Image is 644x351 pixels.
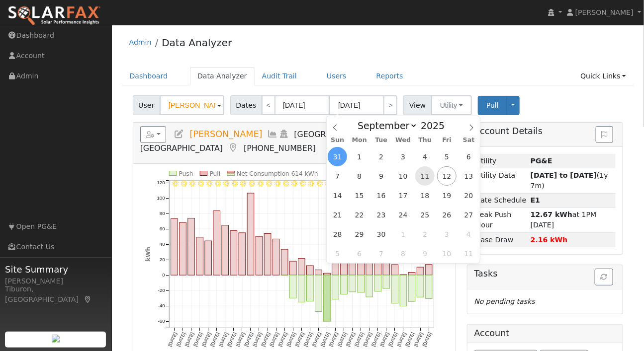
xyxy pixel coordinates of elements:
[396,332,407,348] text: [DATE]
[349,137,370,143] span: Mon
[222,225,229,276] rect: onclick=""
[206,181,212,187] i: 8/05 - Clear
[303,332,314,348] text: [DATE]
[209,170,220,177] text: Pull
[596,126,613,143] button: Issue History
[531,211,572,218] strong: 12.67 kWh
[273,239,279,276] rect: onclick=""
[198,181,204,187] i: 8/04 - Clear
[181,181,187,187] i: 8/02 - Clear
[235,332,246,348] text: [DATE]
[256,236,263,275] rect: onclick=""
[366,257,373,276] rect: onclick=""
[413,332,425,348] text: [DATE]
[252,332,263,348] text: [DATE]
[285,332,297,348] text: [DATE]
[392,275,399,303] rect: onclick=""
[393,186,413,205] span: September 17, 2025
[158,319,165,324] text: -60
[358,252,365,276] rect: onclick=""
[320,332,331,348] text: [DATE]
[350,166,369,186] span: September 8, 2025
[324,275,331,321] rect: onclick=""
[173,181,179,187] i: 8/01 - Clear
[218,332,229,348] text: [DATE]
[393,166,413,186] span: September 10, 2025
[393,205,413,224] span: September 24, 2025
[239,233,246,275] rect: onclick=""
[158,303,165,309] text: -40
[327,137,349,143] span: Sun
[275,181,280,187] i: 8/13 - Clear
[418,120,454,131] input: Year
[319,67,354,85] a: Users
[353,120,418,132] select: Month
[371,166,391,186] span: September 9, 2025
[437,224,457,244] span: October 3, 2025
[531,236,568,244] strong: 2.16 kWh
[374,253,381,275] rect: onclick=""
[387,332,399,348] text: [DATE]
[349,255,356,275] rect: onclick=""
[414,137,436,143] span: Thu
[157,180,165,185] text: 120
[232,181,238,187] i: 8/08 - Clear
[215,181,221,187] i: 8/06 - Clear
[167,332,178,348] text: [DATE]
[393,244,413,263] span: October 8, 2025
[269,332,280,348] text: [DATE]
[300,181,306,187] i: 8/16 - Clear
[529,208,616,232] td: at 1PM [DATE]
[575,8,634,16] span: [PERSON_NAME]
[266,181,272,187] i: 8/12 - Clear
[298,275,305,302] rect: onclick=""
[237,170,318,177] text: Net Consumption 614 kWh
[201,332,212,348] text: [DATE]
[160,241,165,247] text: 40
[474,297,535,305] i: No pending tasks
[180,222,186,275] rect: onclick=""
[595,269,613,285] button: Refresh
[392,137,414,143] span: Wed
[459,205,478,224] span: September 27, 2025
[350,205,369,224] span: September 22, 2025
[184,332,195,348] text: [DATE]
[358,275,365,292] rect: onclick=""
[350,186,369,205] span: September 15, 2025
[371,205,391,224] span: September 23, 2025
[366,275,373,297] rect: onclick=""
[7,5,101,26] img: SolarFax
[332,275,339,299] rect: onclick=""
[315,270,322,275] rect: onclick=""
[415,244,435,263] span: October 9, 2025
[459,224,478,244] span: October 4, 2025
[474,126,616,137] h5: Account Details
[171,218,178,275] rect: onclick=""
[247,193,254,275] rect: onclick=""
[160,257,165,262] text: 20
[486,101,499,109] span: Pull
[317,181,323,187] i: 8/18 - Clear
[175,332,186,348] text: [DATE]
[84,295,92,303] a: Map
[437,147,457,166] span: September 5, 2025
[474,193,529,208] td: Rate Schedule
[189,181,195,187] i: 8/03 - Clear
[324,273,331,275] rect: onclick=""
[474,154,529,168] td: Utility
[230,95,262,115] span: Dates
[350,147,369,166] span: September 1, 2025
[328,205,347,224] span: September 21, 2025
[474,168,529,193] td: Utility Data
[160,95,224,115] input: Select a User
[409,273,416,276] rect: onclick=""
[290,261,297,275] rect: onclick=""
[129,38,152,46] a: Admin
[160,226,165,231] text: 60
[308,181,314,187] i: 8/17 - Clear
[315,275,322,311] rect: onclick=""
[332,259,339,275] rect: onclick=""
[369,67,411,85] a: Reports
[350,224,369,244] span: September 29, 2025
[341,275,348,294] rect: onclick=""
